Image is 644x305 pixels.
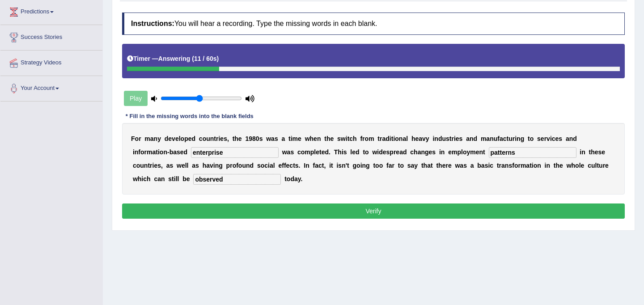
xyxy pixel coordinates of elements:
[448,162,452,169] b: e
[342,162,346,169] b: n
[494,135,498,142] b: u
[489,147,576,158] input: blank
[148,162,150,169] b: t
[314,148,316,156] b: l
[194,55,217,62] b: 11 / 60s
[513,135,515,142] b: r
[544,135,547,142] b: r
[598,148,602,156] b: s
[466,148,470,156] b: y
[193,174,281,185] input: blank
[310,148,314,156] b: p
[343,148,347,156] b: s
[602,148,605,156] b: e
[291,135,292,142] b: i
[187,162,189,169] b: l
[310,135,314,142] b: h
[414,162,418,169] b: y
[203,135,207,142] b: o
[192,55,194,62] b: (
[324,162,326,169] b: ,
[191,147,279,158] input: blank
[392,162,394,169] b: r
[153,162,154,169] b: i
[382,135,386,142] b: a
[329,148,330,156] b: .
[360,162,362,169] b: i
[316,148,319,156] b: e
[181,135,185,142] b: o
[192,135,196,142] b: d
[356,162,360,169] b: o
[537,135,541,142] b: s
[550,135,552,142] b: i
[390,135,391,142] b: i
[167,148,169,156] b: -
[454,135,456,142] b: i
[402,135,406,142] b: a
[566,135,569,142] b: a
[261,162,265,169] b: o
[275,135,278,142] b: s
[127,55,219,62] h5: Timer —
[220,135,224,142] b: e
[497,162,499,169] b: t
[317,135,321,142] b: n
[481,162,485,169] b: a
[425,148,429,156] b: g
[399,148,403,156] b: a
[470,135,474,142] b: n
[442,162,446,169] b: e
[131,20,174,27] b: Instructions:
[362,162,366,169] b: n
[236,162,238,169] b: f
[290,148,294,156] b: s
[319,148,322,156] b: t
[399,135,403,142] b: n
[362,135,364,142] b: r
[314,135,317,142] b: e
[326,135,330,142] b: h
[144,148,147,156] b: r
[122,112,257,120] div: * Fill in the missing words into the blank fields
[289,162,293,169] b: c
[446,135,449,142] b: s
[182,162,185,169] b: e
[152,148,156,156] b: a
[288,135,291,142] b: t
[353,135,357,142] b: h
[249,135,252,142] b: 9
[322,162,324,169] b: t
[383,148,386,156] b: e
[150,162,152,169] b: r
[421,162,424,169] b: t
[365,135,369,142] b: o
[140,148,144,156] b: o
[341,135,346,142] b: w
[338,148,342,156] b: h
[206,162,210,169] b: a
[273,162,275,169] b: l
[259,135,263,142] b: s
[144,135,150,142] b: m
[439,148,441,156] b: i
[219,162,223,169] b: g
[233,162,237,169] b: o
[322,148,325,156] b: e
[589,148,591,156] b: t
[474,135,478,142] b: d
[282,148,287,156] b: w
[218,135,220,142] b: i
[224,135,227,142] b: s
[377,135,380,142] b: t
[490,162,493,169] b: c
[226,162,230,169] b: p
[424,162,428,169] b: h
[369,135,374,142] b: m
[459,135,463,142] b: s
[508,135,513,142] b: u
[380,135,382,142] b: r
[438,135,442,142] b: d
[406,135,408,142] b: l
[463,162,467,169] b: s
